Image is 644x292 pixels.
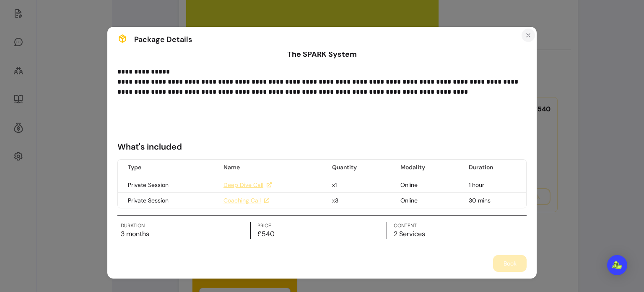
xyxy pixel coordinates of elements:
[223,181,272,189] a: Deep Dive Call
[390,160,459,175] th: Modality
[400,181,418,189] span: Online
[117,48,527,60] h1: The SPARK System
[223,196,269,205] a: Coaching Call
[213,160,322,175] th: Name
[121,229,250,239] p: 3 months
[400,197,418,204] span: Online
[134,34,192,45] span: Package Details
[118,160,213,175] th: Type
[257,229,387,239] p: £540
[257,222,387,229] label: Price
[332,181,337,189] span: x1
[469,197,491,204] span: 30 mins
[121,222,250,229] label: Duration
[128,197,169,204] span: Private Session
[128,181,169,189] span: Private Session
[459,160,526,175] th: Duration
[394,222,523,229] label: Content
[117,141,527,153] p: What's included
[607,255,627,275] div: Open Intercom Messenger
[322,160,390,175] th: Quantity
[394,229,523,239] p: 2 Services
[522,29,535,42] button: Close
[469,181,484,189] span: 1 hour
[332,197,338,204] span: x3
